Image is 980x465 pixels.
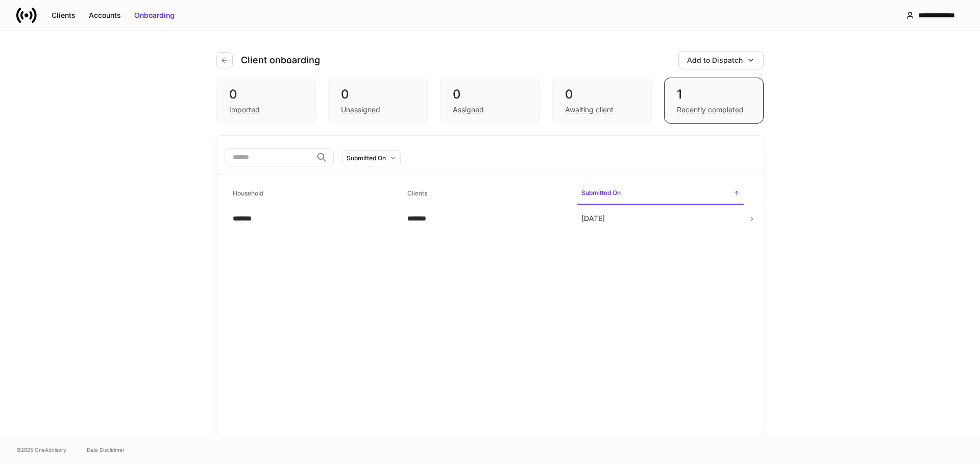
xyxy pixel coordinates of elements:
div: Submitted On [347,153,386,163]
div: 0 [565,86,639,103]
div: 0Imported [216,78,316,124]
div: Accounts [89,10,121,20]
div: 1 [677,86,751,103]
span: Submitted On [577,183,744,205]
div: 1Recently completed [664,78,764,124]
div: 0 [341,86,415,103]
td: [DATE] [573,205,748,232]
button: Clients [45,7,82,23]
h6: Submitted On [581,188,621,198]
div: Assigned [453,105,484,115]
div: 0Assigned [440,78,540,124]
div: Awaiting client [565,105,614,115]
div: Unassigned [341,105,380,115]
div: 0 [229,86,303,103]
div: Add to Dispatch [687,55,743,65]
span: Household [229,183,395,204]
div: 0Awaiting client [552,78,652,124]
button: Submitted On [342,150,401,166]
div: Imported [229,105,260,115]
span: Clients [403,183,570,204]
div: 0Unassigned [328,78,428,124]
button: Onboarding [128,7,181,23]
div: Recently completed [677,105,744,115]
a: Data Disclaimer [87,446,125,454]
div: Clients [52,10,76,20]
div: 0 [453,86,527,103]
span: © 2025 OneAdvisory [16,446,66,454]
div: Onboarding [134,10,175,20]
button: Accounts [82,7,128,23]
button: Add to Dispatch [678,51,764,69]
h6: Household [233,188,263,198]
h4: Client onboarding [241,54,320,66]
h6: Clients [407,188,427,198]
